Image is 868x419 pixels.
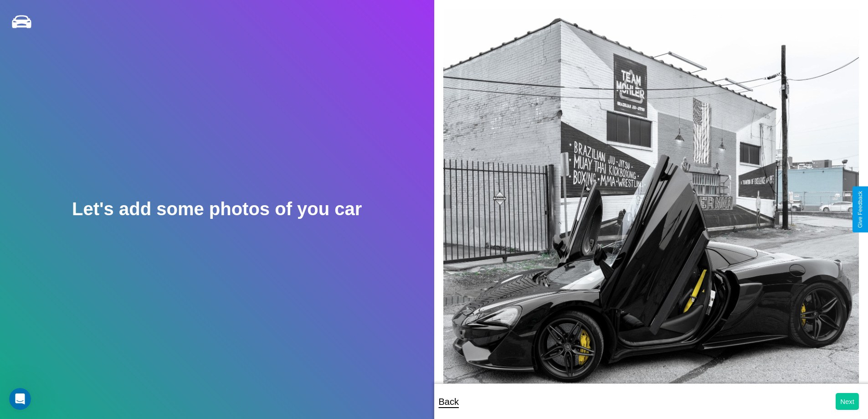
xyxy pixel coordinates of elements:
[439,393,459,410] p: Back
[72,199,362,219] h2: Let's add some photos of you car
[857,191,863,228] div: Give Feedback
[9,388,31,410] iframe: Intercom live chat
[443,9,859,400] img: posted
[836,393,859,410] button: Next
